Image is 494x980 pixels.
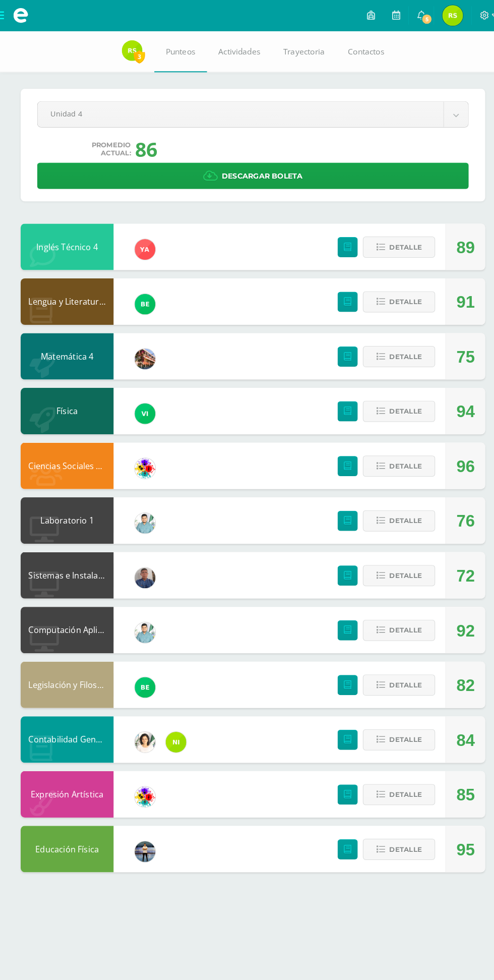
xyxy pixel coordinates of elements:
span: Descargar boleta [217,160,296,185]
span: Detalle [380,446,412,465]
div: 72 [446,540,464,585]
span: Detalle [380,767,412,785]
img: ca60df5ae60ada09d1f93a1da4ab2e41.png [162,715,182,735]
img: 40ba22f16ea8f5f1325d4f40f26342e8.png [119,39,139,60]
div: Física [20,379,111,424]
img: a241c2b06c5b4daf9dd7cbc5f490cd0f.png [132,394,152,414]
button: Detalle [354,605,425,626]
div: 91 [446,272,464,318]
img: d0a5be8572cbe4fc9d9d910beeabcdaa.png [132,447,152,468]
div: Matemática 4 [20,325,111,371]
span: Detalle [380,553,412,571]
span: 3 [131,49,142,62]
div: 84 [446,700,464,745]
div: 86 [132,133,154,159]
img: 0a4f8d2552c82aaa76f7aefb013bc2ce.png [132,340,152,361]
a: Actividades [202,30,266,71]
span: Detalle [380,232,412,251]
div: Sistemas e Instalación de Software [20,539,111,585]
a: Contactos [329,30,387,71]
button: Detalle [354,231,425,252]
a: Descargar boleta [36,159,458,185]
img: 3bbeeb896b161c296f86561e735fa0fc.png [132,608,152,628]
div: 95 [446,807,464,852]
span: Detalle [380,499,412,518]
div: 75 [446,326,464,371]
button: Detalle [354,766,425,786]
span: Punteos [162,45,191,55]
span: Contactos [340,45,375,55]
span: Detalle [380,606,412,625]
div: Educación Física [20,806,111,852]
div: Legislación y Filosofía Empresarial [20,646,111,691]
a: Trayectoria [266,30,329,71]
div: 85 [446,754,464,799]
span: Detalle [380,660,412,678]
div: Laboratorio 1 [20,486,111,531]
div: Expresión Artística [20,753,111,798]
button: Detalle [354,819,425,840]
button: Detalle [354,284,425,305]
button: Detalle [354,445,425,466]
div: Ciencias Sociales y Formación Ciudadana 4 [20,432,111,478]
div: 82 [446,647,464,692]
div: 96 [446,433,464,478]
span: Trayectoria [277,45,317,55]
span: Unidad 4 [49,99,420,123]
span: Detalle [380,339,412,358]
button: Detalle [354,498,425,519]
div: 89 [446,219,464,264]
span: Detalle [380,285,412,304]
img: 7a8e161cab7694f51b452fdf17c6d5da.png [132,715,152,735]
div: Lengua y Literatura 4 [20,272,111,317]
img: b85866ae7f275142dc9a325ef37a630d.png [132,287,152,307]
img: bf66807720f313c6207fc724d78fb4d0.png [132,554,152,574]
img: d0a5be8572cbe4fc9d9d910beeabcdaa.png [132,768,152,788]
div: Computación Aplicada [20,593,111,638]
button: Detalle [354,659,425,679]
span: Detalle [380,820,412,839]
div: Inglés Técnico 4 [20,218,111,264]
div: 92 [446,593,464,639]
button: Detalle [354,712,425,733]
span: Detalle [380,713,412,732]
img: 90ee13623fa7c5dbc2270dab131931b4.png [132,234,152,254]
button: Detalle [354,338,425,359]
img: 3bbeeb896b161c296f86561e735fa0fc.png [132,501,152,521]
span: Actividades [213,45,254,55]
div: 76 [446,486,464,532]
img: 40ba22f16ea8f5f1325d4f40f26342e8.png [432,5,452,25]
span: Detalle [380,392,412,411]
button: Detalle [354,391,425,412]
button: Detalle [354,552,425,572]
img: bde165c00b944de6c05dcae7d51e2fcc.png [132,822,152,842]
div: Contabilidad General [20,700,111,745]
span: 5 [411,13,422,24]
img: b85866ae7f275142dc9a325ef37a630d.png [132,661,152,681]
div: 94 [446,379,464,425]
span: Promedio actual: [90,138,128,154]
a: Unidad 4 [37,99,457,124]
a: Punteos [151,30,202,71]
